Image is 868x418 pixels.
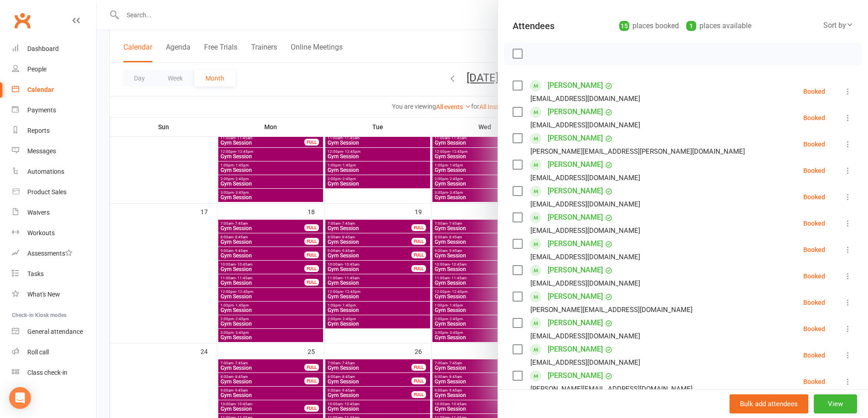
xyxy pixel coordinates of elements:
a: Waivers [12,202,96,223]
div: General attendance [27,328,83,335]
a: General attendance kiosk mode [12,322,96,342]
div: [EMAIL_ADDRESS][DOMAIN_NAME] [530,119,640,131]
div: Workouts [27,229,55,237]
a: Workouts [12,223,96,243]
a: Payments [12,100,96,121]
div: Booked [803,273,825,279]
div: Booked [803,220,825,227]
a: Messages [12,141,96,161]
div: [EMAIL_ADDRESS][DOMAIN_NAME] [530,93,640,105]
div: Booked [803,115,825,121]
button: View [814,394,857,413]
a: [PERSON_NAME] [548,289,603,304]
div: Automations [27,168,64,175]
a: Roll call [12,342,96,363]
div: Booked [803,352,825,358]
div: Assessments [27,250,72,257]
a: Reports [12,121,96,141]
div: Roll call [27,348,49,356]
div: [EMAIL_ADDRESS][DOMAIN_NAME] [530,251,640,263]
div: What's New [27,291,60,298]
div: [PERSON_NAME][EMAIL_ADDRESS][DOMAIN_NAME] [530,304,693,316]
div: Sort by [823,20,853,31]
div: [EMAIL_ADDRESS][DOMAIN_NAME] [530,198,640,210]
div: [EMAIL_ADDRESS][DOMAIN_NAME] [530,330,640,342]
div: [PERSON_NAME][EMAIL_ADDRESS][DOMAIN_NAME] [530,383,693,395]
div: Booked [803,326,825,332]
a: What's New [12,284,96,305]
div: 1 [686,21,696,31]
a: [PERSON_NAME] [548,316,603,330]
a: Class kiosk mode [12,363,96,383]
a: [PERSON_NAME] [548,78,603,93]
a: [PERSON_NAME] [548,131,603,146]
div: [EMAIL_ADDRESS][DOMAIN_NAME] [530,277,640,289]
div: Booked [803,88,825,95]
div: Booked [803,141,825,147]
div: Waivers [27,209,50,216]
a: Automations [12,161,96,182]
div: [EMAIL_ADDRESS][DOMAIN_NAME] [530,357,640,368]
a: Dashboard [12,39,96,59]
div: Booked [803,167,825,174]
a: [PERSON_NAME] [548,368,603,383]
a: People [12,59,96,80]
button: Bulk add attendees [729,394,808,413]
a: Clubworx [11,9,34,32]
a: [PERSON_NAME] [548,105,603,119]
a: [PERSON_NAME] [548,157,603,172]
div: Booked [803,194,825,200]
div: Booked [803,299,825,306]
div: 15 [619,21,629,31]
a: Calendar [12,80,96,100]
div: [PERSON_NAME][EMAIL_ADDRESS][PERSON_NAME][DOMAIN_NAME] [530,146,745,157]
div: Attendees [513,20,555,32]
div: places booked [619,20,679,32]
div: Product Sales [27,188,67,196]
a: [PERSON_NAME] [548,184,603,198]
div: Reports [27,127,50,134]
div: Dashboard [27,45,59,52]
div: Booked [803,247,825,253]
a: [PERSON_NAME] [548,210,603,225]
div: Open Intercom Messenger [9,387,31,409]
div: Class check-in [27,369,67,376]
a: [PERSON_NAME] [548,342,603,357]
div: Messages [27,147,56,155]
div: places available [686,20,751,32]
div: Tasks [27,270,44,277]
div: [EMAIL_ADDRESS][DOMAIN_NAME] [530,172,640,184]
a: Assessments [12,243,96,264]
a: Tasks [12,264,96,284]
a: [PERSON_NAME] [548,237,603,251]
a: [PERSON_NAME] [548,263,603,277]
div: Calendar [27,86,54,93]
div: [EMAIL_ADDRESS][DOMAIN_NAME] [530,225,640,237]
div: People [27,65,46,73]
div: Booked [803,378,825,385]
a: Product Sales [12,182,96,202]
div: Payments [27,106,56,114]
